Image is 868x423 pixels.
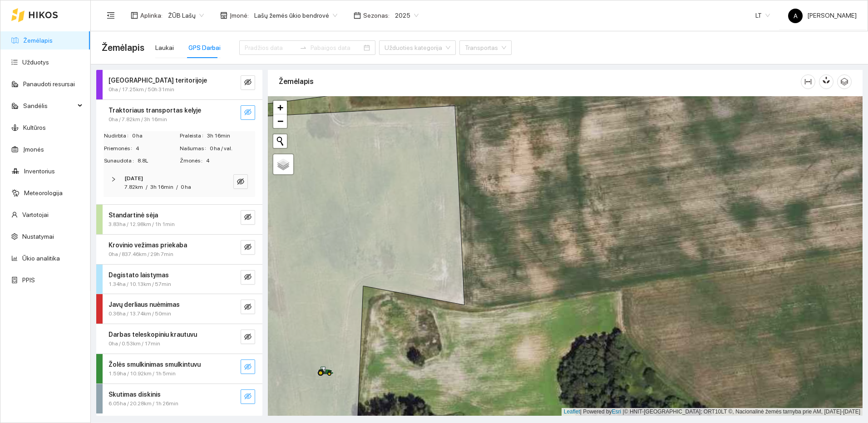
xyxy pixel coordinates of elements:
input: Pradžios data [245,43,296,53]
span: 0ha / 0.53km / 17min [108,339,160,348]
span: eye-invisible [244,108,252,117]
button: eye-invisible [241,389,255,404]
a: Žemėlapis [23,37,53,44]
span: Našumas [180,144,210,153]
strong: Degistato laistymas [108,271,169,279]
strong: Standartinė sėja [108,211,158,219]
div: Žemėlapis [279,69,801,94]
strong: Traktoriaus transportas kelyje [108,107,201,114]
strong: Javų derliaus nuėmimas [108,301,180,308]
span: | [623,408,624,415]
span: 4 [206,157,255,165]
button: eye-invisible [241,240,255,255]
span: 0.36ha / 13.74km / 50min [108,310,171,318]
div: GPS Darbai [188,43,221,53]
span: swap-right [300,44,307,51]
span: 3.83ha / 12.98km / 1h 1min [108,220,175,229]
a: Meteorologija [24,189,63,197]
button: eye-invisible [241,300,255,314]
span: 0ha / 837.46km / 29h 7min [108,250,173,259]
span: 1.59ha / 10.92km / 1h 5min [108,369,176,378]
span: right [111,177,116,182]
span: A [794,9,798,23]
strong: [DATE] [124,175,143,182]
strong: Žolės smulkinimas smulkintuvu [108,361,201,368]
div: Žolės smulkinimas smulkintuvu1.59ha / 10.92km / 1h 5mineye-invisible [96,354,262,384]
span: 6.05ha / 20.28km / 1h 26min [108,399,178,408]
a: Nustatymai [22,233,54,240]
div: Degistato laistymas1.34ha / 10.13km / 57mineye-invisible [96,265,262,294]
strong: [GEOGRAPHIC_DATA] teritorijoje [108,77,207,84]
span: Įmonė : [230,10,249,20]
a: PPIS [22,276,35,284]
strong: Darbas teleskopiniu krautuvu [108,331,197,338]
span: Lašų žemės ūkio bendrovė [254,9,337,22]
span: calendar [354,12,361,19]
div: Javų derliaus nuėmimas0.36ha / 13.74km / 50mineye-invisible [96,294,262,324]
span: 3h 16min [207,132,255,140]
span: [PERSON_NAME] [788,12,857,19]
div: [DATE]7.82km/3h 16min/0 haeye-invisible [104,169,255,197]
span: eye-invisible [244,79,252,87]
div: Traktoriaus transportas kelyje0ha / 7.82km / 3h 16mineye-invisible [96,100,262,129]
span: 0ha / 7.82km / 3h 16min [108,115,167,124]
span: menu-fold [107,11,115,20]
div: Darbas teleskopiniu krautuvu0ha / 0.53km / 17mineye-invisible [96,324,262,354]
span: eye-invisible [244,213,252,222]
div: | Powered by © HNIT-[GEOGRAPHIC_DATA]; ORT10LT ©, Nacionalinė žemės tarnyba prie AM, [DATE]-[DATE] [562,408,863,416]
div: Skutimas diskinis6.05ha / 20.28km / 1h 26mineye-invisible [96,384,262,413]
span: shop [220,12,227,19]
span: eye-invisible [244,303,252,312]
span: 8.8L [138,157,179,165]
button: eye-invisible [241,75,255,90]
span: Priemonės [104,144,136,153]
a: Esri [612,408,621,415]
span: eye-invisible [244,393,252,401]
a: Ūkio analitika [22,255,60,262]
span: column-width [801,78,815,85]
span: Žmonės [180,157,206,165]
div: Standartinė sėja3.83ha / 12.98km / 1h 1mineye-invisible [96,205,262,234]
span: eye-invisible [244,363,252,372]
span: Sunaudota [104,157,138,165]
button: eye-invisible [241,330,255,344]
a: Layers [273,154,293,174]
span: 1.34ha / 10.13km / 57min [108,280,171,289]
a: Zoom in [273,101,287,114]
a: Vartotojai [22,211,49,218]
span: Sandėlis [23,97,75,115]
a: Inventorius [24,167,55,175]
button: eye-invisible [241,210,255,225]
button: eye-invisible [241,270,255,285]
span: / [176,184,178,190]
div: Laukai [155,43,174,53]
span: eye-invisible [244,243,252,252]
button: column-width [801,74,815,89]
input: Pabaigos data [311,43,362,53]
a: Užduotys [22,59,49,66]
span: 3h 16min [150,184,173,190]
span: 0 ha / val. [210,144,255,153]
span: layout [131,12,138,19]
a: Įmonės [23,146,44,153]
a: Panaudoti resursai [23,80,75,88]
span: Nudirbta [104,132,132,140]
a: Kultūros [23,124,46,131]
button: menu-fold [102,6,120,25]
span: + [277,102,283,113]
span: Žemėlapis [102,40,144,55]
span: to [300,44,307,51]
span: 0ha / 17.25km / 50h 31min [108,85,174,94]
button: eye-invisible [233,174,248,189]
span: LT [755,9,770,22]
strong: Krovinio vežimas priekaba [108,241,187,249]
span: eye-invisible [237,178,244,187]
span: / [146,184,148,190]
div: Krovinio vežimas priekaba0ha / 837.46km / 29h 7mineye-invisible [96,235,262,264]
a: Zoom out [273,114,287,128]
span: 0 ha [132,132,179,140]
span: Aplinka : [140,10,163,20]
span: eye-invisible [244,273,252,282]
span: Praleista [180,132,207,140]
span: − [277,115,283,127]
